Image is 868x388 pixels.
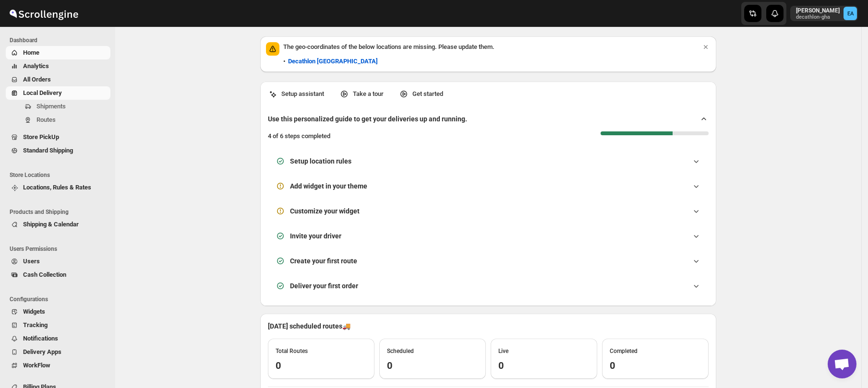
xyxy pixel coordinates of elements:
[6,318,110,332] button: Tracking
[6,59,110,73] button: Analytics
[828,350,856,378] div: Open chat
[290,181,367,191] h3: Add widget in your theme
[699,40,712,54] button: Dismiss notification
[847,11,854,17] text: EA
[268,131,330,141] p: 4 of 6 steps completed
[23,308,45,315] span: Widgets
[6,46,110,59] button: Home
[610,348,638,354] span: Completed
[387,360,478,371] h3: 0
[387,348,414,354] span: Scheduled
[10,245,110,253] span: Users Permissions
[6,218,110,231] button: Shipping & Calendar
[10,208,110,216] span: Products and Shipping
[290,156,351,166] h3: Setup location rules
[353,89,384,99] p: Take a tour
[23,133,59,141] span: Store PickUp
[288,58,378,65] b: Decathlon [GEOGRAPHIC_DATA]
[10,36,110,44] span: Dashboard
[268,321,709,331] p: [DATE] scheduled routes 🚚
[23,258,40,265] span: Users
[790,6,858,21] button: User menu
[6,255,110,268] button: Users
[6,181,110,194] button: Locations, Rules & Rates
[23,348,61,355] span: Delivery Apps
[290,256,357,266] h3: Create your first route
[498,348,508,354] span: Live
[36,116,56,123] span: Routes
[276,348,308,354] span: Total Routes
[290,231,341,241] h3: Invite your driver
[290,281,358,291] h3: Deliver your first order
[276,360,367,371] h3: 0
[6,100,110,113] button: Shipments
[23,89,62,96] span: Local Delivery
[290,206,360,216] h3: Customize your widget
[23,49,39,56] span: Home
[6,113,110,127] button: Routes
[6,305,110,318] button: Widgets
[23,147,73,154] span: Standard Shipping
[23,62,49,70] span: Analytics
[6,359,110,372] button: WorkFlow
[23,76,51,83] span: All Orders
[268,114,467,124] h2: Use this personalized guide to get your deliveries up and running.
[282,54,384,69] button: Decathlon [GEOGRAPHIC_DATA]
[6,73,110,86] button: All Orders
[23,321,48,329] span: Tracking
[498,360,590,371] h3: 0
[23,184,91,191] span: Locations, Rules & Rates
[23,271,66,278] span: Cash Collection
[23,335,58,342] span: Notifications
[796,7,840,14] p: [PERSON_NAME]
[10,295,110,303] span: Configurations
[6,268,110,282] button: Cash Collection
[281,89,324,99] p: Setup assistant
[796,14,840,20] p: decathlon-gha
[36,103,66,110] span: Shipments
[10,171,110,179] span: Store Locations
[283,42,701,52] p: The geo-coordinates of the below locations are missing. Please update them.
[23,362,50,369] span: WorkFlow
[23,221,79,228] span: Shipping & Calendar
[6,332,110,345] button: Notifications
[283,57,378,66] div: •
[8,1,80,25] img: ScrollEngine
[610,360,701,371] h3: 0
[412,89,443,99] p: Get started
[844,7,857,20] span: Emmanuel Adu-Mensah
[6,345,110,359] button: Delivery Apps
